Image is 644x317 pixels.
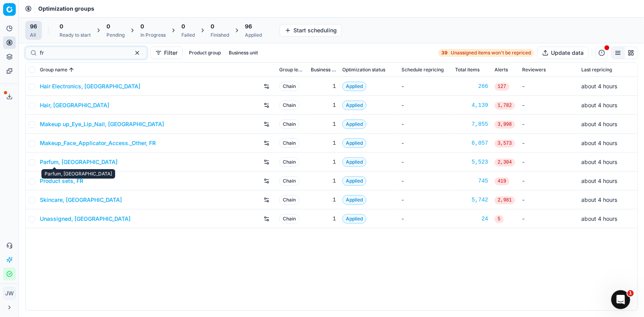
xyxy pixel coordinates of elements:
[311,177,336,185] div: 1
[519,96,578,115] td: -
[30,32,37,38] div: All
[495,140,515,147] span: 3,573
[38,5,94,13] nav: breadcrumb
[311,120,336,128] div: 1
[3,287,16,300] button: JW
[519,115,578,134] td: -
[40,82,140,90] a: Hair Electronics, [GEOGRAPHIC_DATA]
[279,67,304,73] span: Group level
[140,22,144,30] span: 0
[581,177,617,184] span: about 4 hours
[581,67,612,73] span: Last repricing
[342,101,366,110] span: Applied
[40,101,109,109] a: Hair, [GEOGRAPHIC_DATA]
[455,82,488,90] a: 266
[519,172,578,190] td: -
[279,138,299,148] span: Chain
[495,215,504,223] span: 5
[581,215,617,222] span: about 4 hours
[342,119,366,129] span: Applied
[311,139,336,147] div: 1
[311,215,336,223] div: 1
[311,82,336,90] div: 1
[67,66,75,74] button: Sorted by Group name ascending
[581,102,617,108] span: about 4 hours
[495,83,510,91] span: 127
[455,215,488,223] div: 24
[455,120,488,128] a: 7,855
[398,96,452,115] td: -
[311,196,336,204] div: 1
[342,82,366,91] span: Applied
[211,32,229,38] div: Finished
[398,190,452,209] td: -
[398,115,452,134] td: -
[627,290,634,296] span: 1
[519,134,578,153] td: -
[38,5,94,13] span: Optimization groups
[40,67,67,73] span: Group name
[40,139,156,147] a: Makeup_Face_Applicator_Access._Other, FR
[342,176,366,186] span: Applied
[519,209,578,228] td: -
[581,140,617,146] span: about 4 hours
[611,290,630,309] iframe: Intercom live chat
[40,158,118,166] a: Parfum, [GEOGRAPHIC_DATA]
[455,196,488,204] a: 5,742
[398,209,452,228] td: -
[279,195,299,205] span: Chain
[342,157,366,167] span: Applied
[186,48,224,58] button: Product group
[438,49,534,57] a: 39Unassigned items won't be repriced
[226,48,261,58] button: Business unit
[519,190,578,209] td: -
[581,83,617,90] span: about 4 hours
[495,102,515,110] span: 1,782
[40,196,122,204] a: Skincare, [GEOGRAPHIC_DATA]
[581,121,617,127] span: about 4 hours
[398,134,452,153] td: -
[455,139,488,147] a: 6,057
[140,32,166,38] div: In Progress
[522,67,546,73] span: Reviewers
[181,22,185,30] span: 0
[401,67,444,73] span: Schedule repricing
[398,77,452,96] td: -
[581,196,617,203] span: about 4 hours
[60,22,63,30] span: 0
[495,67,508,73] span: Alerts
[245,22,252,30] span: 96
[441,50,448,56] strong: 39
[279,101,299,110] span: Chain
[211,22,214,30] span: 0
[280,24,342,37] button: Start scheduling
[455,177,488,185] a: 745
[311,67,336,73] span: Business unit
[455,101,488,109] div: 4,139
[519,77,578,96] td: -
[342,195,366,205] span: Applied
[342,138,366,148] span: Applied
[495,177,510,185] span: 419
[342,214,366,224] span: Applied
[537,47,589,59] button: Update data
[495,196,515,204] span: 2,981
[581,158,617,165] span: about 4 hours
[451,50,531,56] span: Unassigned items won't be repriced
[455,158,488,166] a: 5,523
[40,215,131,223] a: Unassigned, [GEOGRAPHIC_DATA]
[106,22,110,30] span: 0
[342,67,385,73] span: Optimization status
[30,22,37,30] span: 96
[60,32,91,38] div: Ready to start
[279,119,299,129] span: Chain
[279,82,299,91] span: Chain
[398,172,452,190] td: -
[40,49,126,57] input: Search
